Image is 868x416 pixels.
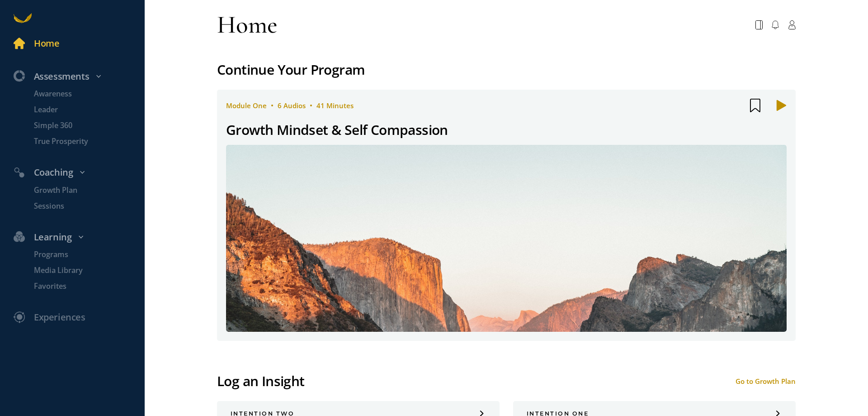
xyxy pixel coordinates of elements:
[20,265,145,276] a: Media Library
[226,101,267,110] span: module one
[34,265,142,276] p: Media Library
[217,90,796,341] a: module one6 Audios41 MinutesGrowth Mindset & Self Compassion
[34,136,142,147] p: True Prosperity
[34,281,142,292] p: Favorites
[20,185,145,196] a: Growth Plan
[217,59,796,81] div: Continue Your Program
[20,136,145,147] a: True Prosperity
[226,119,448,141] div: Growth Mindset & Self Compassion
[226,145,787,332] img: 5ffd683f75b04f9fae80780a_1697608424.jpg
[217,9,278,41] div: Home
[20,249,145,260] a: Programs
[20,104,145,115] a: Leader
[34,88,142,100] p: Awareness
[7,165,149,180] div: Coaching
[217,370,305,392] div: Log an Insight
[20,281,145,292] a: Favorites
[7,69,149,84] div: Assessments
[34,104,142,115] p: Leader
[34,120,142,131] p: Simple 360
[20,120,145,131] a: Simple 360
[34,36,59,51] div: Home
[278,101,306,110] span: 6 Audios
[34,185,142,196] p: Growth Plan
[34,310,85,325] div: Experiences
[20,88,145,100] a: Awareness
[736,377,796,386] div: Go to Growth Plan
[316,101,354,110] span: 41 Minutes
[7,230,149,245] div: Learning
[34,249,142,260] p: Programs
[34,201,142,212] p: Sessions
[20,201,145,212] a: Sessions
